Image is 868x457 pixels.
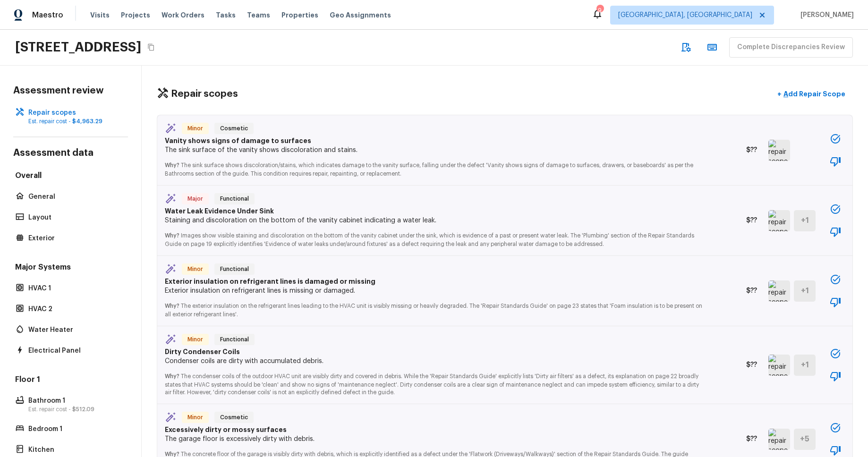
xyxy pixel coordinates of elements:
p: The sink surface of the vanity shows discoloration and stains. [165,145,703,155]
img: repair scope asset [768,355,790,376]
span: Maestro [32,10,63,20]
span: Cosmetic [216,413,252,422]
span: Teams [247,10,270,20]
span: Major [184,194,207,203]
p: Exterior [28,234,122,243]
span: Geo Assignments [330,10,391,20]
span: Minor [184,335,207,344]
h5: + 1 [801,286,809,296]
span: Why? [165,373,179,379]
p: The sink surface shows discoloration/stains, which indicates damage to the vanity surface, fallin... [165,155,703,178]
button: +Add Repair Scope [770,85,853,104]
p: Condenser coils are dirty with accumulated debris. [165,356,703,366]
p: Water Leak Evidence Under Sink [165,206,703,216]
span: Minor [184,124,207,133]
img: repair scope asset [768,280,790,302]
h4: Repair scopes [171,88,238,100]
p: The condenser coils of the outdoor HVAC unit are visibly dirty and covered in debris. While the '... [165,366,703,396]
p: Exterior insulation on refrigerant lines is damaged or missing [165,277,703,286]
h2: [STREET_ADDRESS] [15,39,141,56]
p: Layout [28,213,122,222]
p: Add Repair Scope [782,89,845,99]
h4: Assessment review [13,85,128,97]
span: Minor [184,264,207,274]
span: Why? [165,451,179,457]
p: Images show visible staining and discoloration on the bottom of the vanity cabinet under the sink... [165,225,703,248]
img: repair scope asset [768,429,790,450]
p: $?? [715,360,757,370]
p: $?? [715,145,757,155]
p: Bathroom 1 [28,396,122,406]
p: Est. repair cost - [28,406,122,413]
p: Vanity shows signs of damage to surfaces [165,136,703,145]
span: Visits [90,10,110,20]
p: HVAC 1 [28,284,122,293]
span: $512.09 [72,406,94,412]
p: The garage floor is excessively dirty with debris. [165,434,703,444]
span: [GEOGRAPHIC_DATA], [GEOGRAPHIC_DATA] [618,10,752,20]
p: General [28,192,122,202]
img: repair scope asset [768,140,790,161]
p: HVAC 2 [28,305,122,314]
span: Properties [281,10,318,20]
p: Dirty Condenser Coils [165,347,703,356]
p: Electrical Panel [28,346,122,355]
div: 9 [596,6,603,15]
h5: + 5 [800,434,809,444]
h5: Major Systems [13,262,128,274]
span: Projects [121,10,150,20]
img: repair scope asset [768,210,790,231]
span: Cosmetic [216,124,252,133]
p: Est. repair cost - [28,118,122,125]
span: $4,963.29 [72,118,102,124]
span: Why? [165,303,179,309]
span: Functional [216,194,253,203]
p: $?? [715,286,757,296]
p: The exterior insulation on the refrigerant lines leading to the HVAC unit is visibly missing or h... [165,296,703,318]
span: [PERSON_NAME] [797,10,854,20]
p: $?? [715,216,757,225]
p: $?? [715,434,757,444]
span: Work Orders [162,10,204,20]
span: Functional [216,264,253,274]
button: Copy Address [145,41,157,53]
span: Why? [165,233,179,238]
span: Functional [216,335,253,344]
p: Kitchen [28,445,122,455]
span: Why? [165,162,179,168]
h5: Overall [13,170,128,183]
p: Excessively dirty or mossy surfaces [165,425,703,434]
p: Repair scopes [28,108,122,118]
span: Minor [184,413,207,422]
h5: + 1 [801,360,809,370]
p: Bedroom 1 [28,424,122,434]
span: Tasks [216,12,236,18]
p: Exterior insulation on refrigerant lines is missing or damaged. [165,286,703,296]
p: Water Heater [28,325,122,335]
p: Staining and discoloration on the bottom of the vanity cabinet indicating a water leak. [165,216,703,225]
h5: Floor 1 [13,374,128,387]
h5: + 1 [801,215,809,226]
h4: Assessment data [13,147,128,161]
